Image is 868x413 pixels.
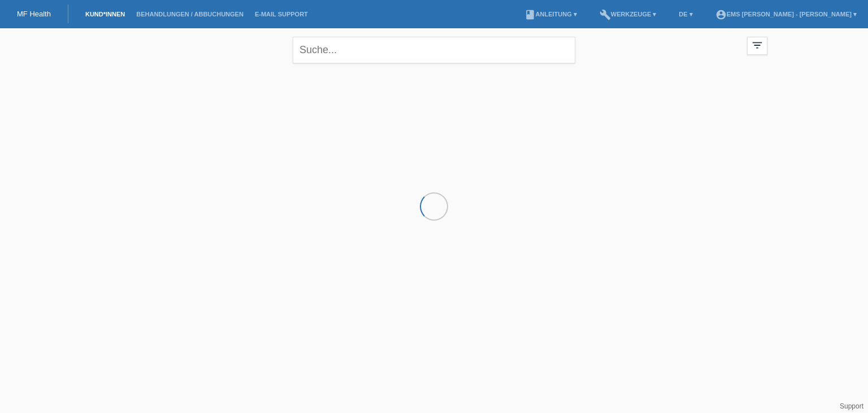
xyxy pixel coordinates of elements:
[249,11,314,18] a: E-Mail Support
[293,37,575,63] input: Suche...
[710,11,862,18] a: account_circleEMS [PERSON_NAME] - [PERSON_NAME] ▾
[519,11,583,18] a: bookAnleitung ▾
[751,39,763,51] i: filter_list
[80,11,131,18] a: Kund*innen
[594,11,662,18] a: buildWerkzeuge ▾
[840,402,863,410] a: Support
[524,9,536,20] i: book
[131,11,249,18] a: Behandlungen / Abbuchungen
[600,9,611,20] i: build
[715,9,727,20] i: account_circle
[673,11,698,18] a: DE ▾
[17,10,51,18] a: MF Health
